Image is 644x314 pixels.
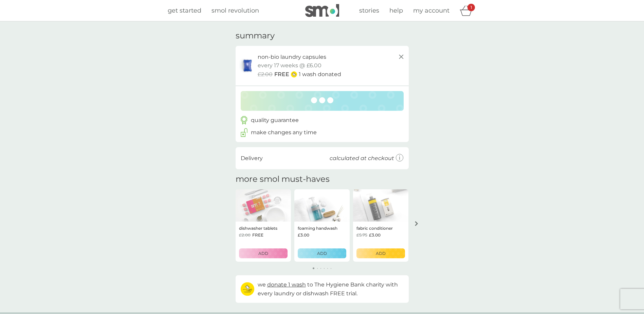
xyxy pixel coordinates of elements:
p: ADD [258,250,268,257]
span: stories [359,7,379,14]
a: help [389,6,403,16]
button: ADD [298,248,346,258]
span: get started [168,7,201,14]
p: ADD [376,250,386,257]
span: help [389,7,403,14]
p: make changes any time [251,128,317,137]
span: £3.00 [369,232,381,238]
h2: more smol must-haves [236,174,330,184]
p: calculated at checkout [330,154,394,163]
p: 1 wash donated [299,70,341,79]
p: ADD [317,250,327,257]
span: smol revolution [211,7,259,14]
span: £2.00 [239,232,251,238]
h3: summary [236,31,275,41]
p: fabric conditioner [356,225,393,231]
span: £5.75 [356,232,367,238]
a: get started [168,6,201,16]
span: FREE [252,232,263,238]
button: ADD [239,248,288,258]
p: every 17 weeks @ £6.00 [258,61,321,70]
p: non-bio laundry capsules [258,53,326,62]
span: FREE [274,70,289,79]
a: smol revolution [211,6,259,16]
p: quality guarantee [251,116,299,125]
p: Delivery [241,154,263,163]
div: basket [460,4,477,17]
p: dishwasher tablets [239,225,277,231]
span: my account [413,7,449,14]
span: £3.00 [298,232,309,238]
span: donate 1 wash [267,281,306,288]
p: foaming handwash [298,225,337,231]
span: £2.00 [258,70,273,79]
p: we to The Hygiene Bank charity with every laundry or dishwash FREE trial. [258,280,404,298]
img: smol [305,4,339,17]
button: ADD [356,248,405,258]
a: stories [359,6,379,16]
a: my account [413,6,449,16]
